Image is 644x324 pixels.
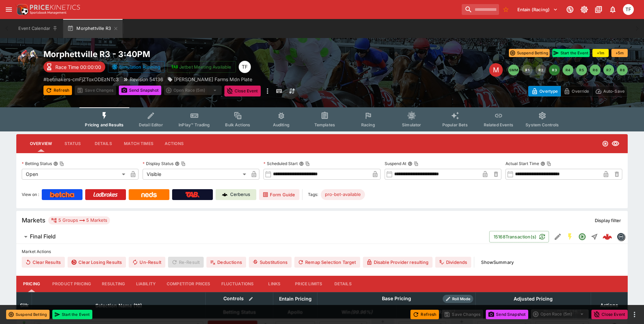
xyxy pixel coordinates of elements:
[85,122,124,127] span: Pricing and Results
[96,276,130,292] button: Resulting
[88,302,149,310] span: Selection Name (16)
[30,11,67,14] img: Sportsbook Management
[3,3,15,16] button: open drawer
[185,192,200,197] img: TabNZ
[592,3,605,16] button: Documentation
[402,122,421,127] span: Simulator
[591,292,627,318] th: Actions
[259,276,290,292] button: Links
[607,3,619,16] button: Notifications
[161,276,216,292] button: Competitor Prices
[591,215,625,226] button: Display filter
[139,122,163,127] span: Detail Editor
[50,192,74,197] img: Betcha
[321,189,365,200] div: Betting Target: cerberus
[588,231,601,243] button: Straight
[522,65,533,75] button: R1
[563,65,573,75] button: R4
[443,295,473,303] div: Show/hide Price Roll mode configuration.
[564,3,576,16] button: Connected to PK
[623,4,634,15] div: Tom Flynn
[539,88,558,95] p: Overtype
[549,65,560,75] button: R3
[576,231,588,243] button: Open
[486,310,528,319] button: Send Snapshot
[578,233,586,241] svg: Open
[505,161,539,166] p: Actual Start Time
[129,257,165,268] button: Un-Result
[130,76,163,83] p: Revision 54136
[508,65,628,75] nav: pagination navigation
[143,161,173,166] p: Display Status
[484,122,513,127] span: Related Events
[88,136,118,152] button: Details
[526,122,559,127] span: System Controls
[93,192,118,197] img: Ladbrokes
[560,86,592,96] button: Override
[592,49,609,57] button: +1m
[51,216,107,224] div: 5 Groups 5 Markets
[314,122,335,127] span: Templates
[206,257,246,268] button: Deductions
[225,122,250,127] span: Bulk Actions
[43,49,336,59] h2: Copy To Clipboard
[299,161,304,166] button: Scheduled StartCopy To Clipboard
[59,161,64,166] button: Copy To Clipboard
[143,169,249,180] div: Visible
[500,4,511,15] button: No Bookmarks
[230,191,250,198] p: Cerberus
[22,189,39,200] label: View on :
[621,2,636,17] button: Tom Flynn
[489,231,549,242] button: 15168Transaction(s)
[290,276,328,292] button: Price Limits
[181,161,186,166] button: Copy To Clipboard
[273,292,317,305] th: Entain Pricing
[22,169,128,180] div: Open
[259,189,299,200] a: Form Guide
[216,276,259,292] button: Fluctuations
[168,257,204,268] span: Re-Result
[16,230,489,244] button: Final Field
[141,192,157,197] img: Neds
[611,140,620,148] svg: Visible
[603,232,612,241] img: logo-cerberus--red.svg
[167,76,252,83] div: Thomas Farms Mdn Plate
[53,161,58,166] button: Betting StatusCopy To Clipboard
[47,276,96,292] button: Product Pricing
[15,3,29,16] img: PriceKinetics Logo
[164,86,222,95] div: split button
[30,5,80,10] img: PriceKinetics
[22,161,52,166] p: Betting Status
[6,310,50,319] button: Suspend Betting
[328,276,358,292] button: Details
[477,257,518,268] button: ShowSummary
[131,276,161,292] button: Liability
[55,64,101,71] p: Race Time 00:00:00
[630,310,639,319] button: more
[171,64,178,70] img: jetbet-logo.svg
[414,161,419,166] button: Copy To Clipboard
[52,310,92,319] button: Start the Event
[592,86,628,96] button: Auto-Save
[408,161,412,166] button: Suspend AtCopy To Clipboard
[273,122,290,127] span: Auditing
[216,189,256,200] a: Cerberus
[435,257,471,268] button: Dividends
[321,191,365,198] span: pro-bet-available
[552,231,564,243] button: Edit Detail
[294,257,360,268] button: Remap Selection Target
[205,292,273,305] th: Controls
[16,49,38,71] img: horse_racing.png
[263,86,272,96] button: more
[535,65,546,75] button: R2
[576,65,587,75] button: R5
[305,161,310,166] button: Copy To Clipboard
[175,161,180,166] button: Display StatusCopy To Clipboard
[16,276,47,292] button: Pricing
[611,49,628,57] button: +5m
[24,136,57,152] button: Overview
[508,65,519,75] button: SMM
[57,136,88,152] button: Status
[68,257,126,268] button: Clear Losing Results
